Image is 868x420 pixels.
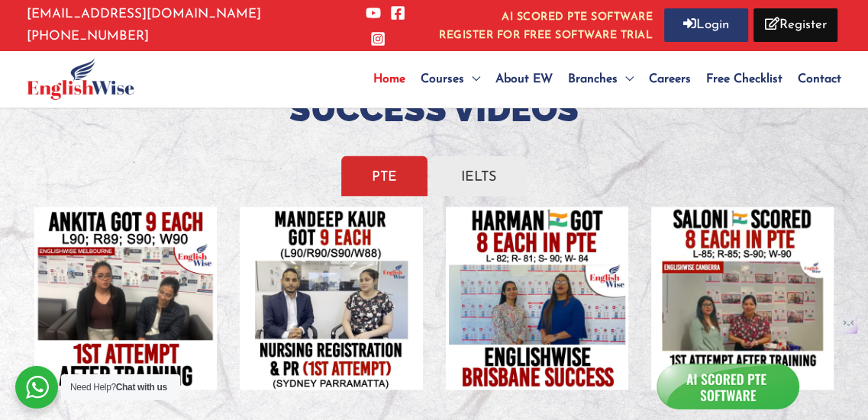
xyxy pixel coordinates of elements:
[240,207,422,389] img: null
[431,155,527,196] a: IELTS
[753,8,837,42] a: Register
[651,207,834,389] img: null
[70,382,167,393] span: Need Help?
[116,382,167,393] strong: Chat with us
[34,207,217,389] img: null
[11,87,857,132] h2: Success Videos
[366,53,841,106] nav: Site Navigation
[706,73,782,85] span: Free Checklist
[413,53,488,106] a: Courses
[341,155,428,196] a: PTE
[366,5,381,21] a: YouTube
[370,31,386,46] a: Instagram
[790,53,841,106] a: Contact
[373,73,405,85] span: Home
[421,73,464,85] span: Courses
[27,3,350,49] p: [PHONE_NUMBER]
[649,73,691,85] span: Careers
[390,5,405,21] a: Facebook
[439,8,653,27] i: AI SCORED PTE SOFTWARE
[349,161,420,193] span: PTE
[366,53,413,106] a: Home
[488,53,560,106] a: About EW
[27,8,261,21] a: [EMAIL_ADDRESS][DOMAIN_NAME]
[495,73,553,85] span: About EW
[446,207,628,389] img: null
[798,73,841,85] span: Contact
[641,53,699,106] a: Careers
[699,53,790,106] a: Free Checklist
[568,73,618,85] span: Branches
[560,53,641,106] a: Branches
[27,58,134,100] img: English Wise
[438,161,519,193] span: IELTS
[656,364,800,409] img: icon_a.png
[664,8,748,42] a: Login
[439,8,653,41] a: AI SCORED PTE SOFTWAREREGISTER FOR FREE SOFTWARE TRIAL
